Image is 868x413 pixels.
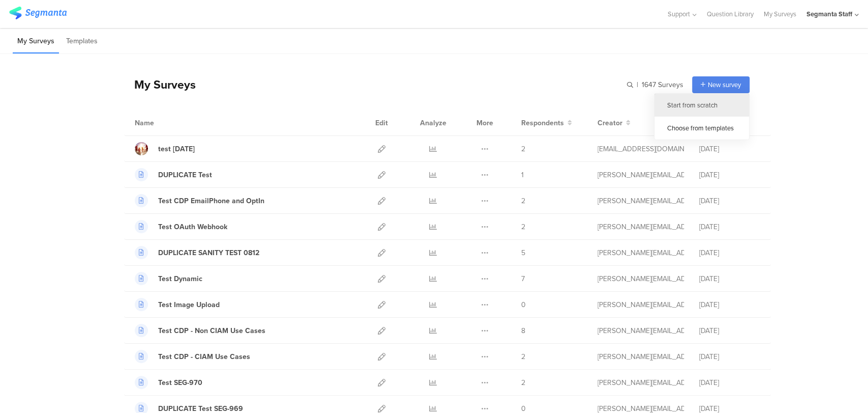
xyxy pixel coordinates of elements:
div: Test CDP - CIAM Use Cases [158,351,250,362]
div: DUPLICATE SANITY TEST 0812 [158,247,259,258]
span: 8 [521,325,525,336]
span: 1 [521,170,524,180]
button: Creator [597,118,631,128]
span: 2 [521,377,525,388]
div: [DATE] [699,351,760,362]
div: Test CDP - Non CIAM Use Cases [158,325,265,336]
button: Respondents [521,118,572,128]
div: riel@segmanta.com [597,170,684,180]
div: Edit [371,110,393,135]
span: New survey [708,80,741,90]
div: riel@segmanta.com [597,222,684,232]
div: channelle@segmanta.com [597,144,684,154]
a: Test CDP - CIAM Use Cases [135,350,250,363]
div: Test CDP EmailPhone and OptIn [158,196,264,206]
div: raymund@segmanta.com [597,299,684,310]
div: raymund@segmanta.com [597,351,684,362]
span: 0 [521,299,526,310]
a: test [DATE] [135,142,195,155]
div: Test Dynamic [158,273,202,284]
span: | [635,79,640,90]
a: Test CDP - Non CIAM Use Cases [135,324,265,337]
span: 2 [521,222,525,232]
a: Test CDP EmailPhone and OptIn [135,194,264,207]
div: raymund@segmanta.com [597,247,684,258]
div: My Surveys [124,76,196,93]
img: segmanta logo [9,7,67,19]
div: DUPLICATE Test [158,170,212,180]
div: Choose from templates [654,117,749,140]
span: 1647 Surveys [642,79,683,90]
div: Analyze [418,110,448,135]
div: Segmanta Staff [806,9,852,19]
span: 5 [521,247,525,258]
span: Creator [597,118,622,128]
div: [DATE] [699,170,760,180]
a: DUPLICATE SANITY TEST 0812 [135,246,259,259]
div: [DATE] [699,377,760,388]
div: Test Image Upload [158,299,220,310]
span: 2 [521,144,525,154]
div: Name [135,118,196,128]
span: Respondents [521,118,564,128]
div: Test OAuth Webhook [158,222,227,232]
div: [DATE] [699,196,760,206]
a: Test OAuth Webhook [135,220,227,233]
span: Support [668,9,690,19]
div: [DATE] [699,273,760,284]
a: DUPLICATE Test [135,168,212,181]
span: 2 [521,196,525,206]
div: riel@segmanta.com [597,196,684,206]
div: test 9.10.25 [158,144,195,154]
span: 7 [521,273,525,284]
div: Test SEG-970 [158,377,202,388]
div: More [474,110,496,135]
div: [DATE] [699,325,760,336]
div: [DATE] [699,222,760,232]
div: [DATE] [699,247,760,258]
a: Test SEG-970 [135,376,202,389]
span: 2 [521,351,525,362]
div: raymund@segmanta.com [597,325,684,336]
li: My Surveys [13,30,59,53]
div: [DATE] [699,144,760,154]
div: raymund@segmanta.com [597,273,684,284]
a: Test Image Upload [135,298,220,311]
a: Test Dynamic [135,272,202,285]
div: raymund@segmanta.com [597,377,684,388]
div: Start from scratch [654,94,749,117]
div: [DATE] [699,299,760,310]
li: Templates [62,30,102,53]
